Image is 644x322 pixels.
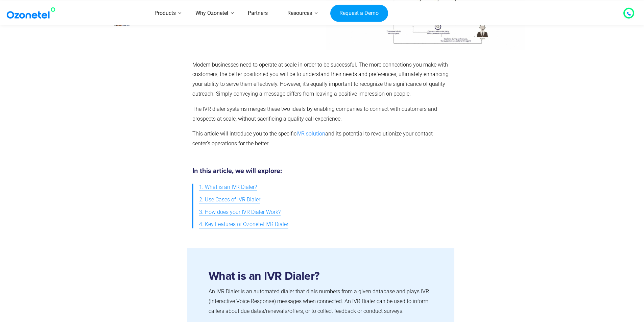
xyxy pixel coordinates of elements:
span: 1. What is an IVR Dialer? [199,182,257,192]
a: 1. What is an IVR Dialer? [199,181,257,194]
a: Request a Demo [330,4,388,22]
a: Why Ozonetel [186,1,238,25]
span: 2. Use Cases of IVR Dialer [199,195,260,205]
a: Products [145,1,186,25]
strong: What is an IVR Dialer? [209,271,320,282]
a: 4. Key Features of Ozonetel IVR Dialer [199,218,288,231]
span: 3. How does your IVR Dialer Work? [199,207,281,217]
span: An IVR Dialer is an automated dialer that dials numbers from a given database and plays IVR (Inte... [209,288,429,314]
a: 3. How does your IVR Dialer Work? [199,206,281,219]
a: IVR solution [296,130,325,137]
span: This article will introduce you to the specific [192,130,296,137]
span: 4. Key Features of Ozonetel IVR Dialer [199,220,288,229]
a: Resources [278,1,322,25]
span: The IVR dialer systems merges these two ideals by enabling companies to connect with customers an... [192,106,437,122]
h5: In this article, we will explore: [192,168,449,174]
a: 2. Use Cases of IVR Dialer [199,194,260,206]
a: Partners [238,1,278,25]
span: Modern businesses need to operate at scale in order to be successful. The more connections you ma... [192,61,449,97]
